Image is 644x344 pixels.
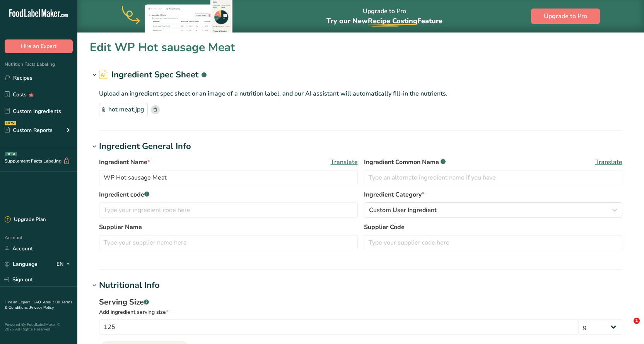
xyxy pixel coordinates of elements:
a: Terms & Conditions . [5,300,72,310]
input: Type your supplier code here [364,235,623,250]
p: Upload an ingredient spec sheet or an image of a nutrition label, and our AI assistant will autom... [99,89,622,98]
span: Ingredient Common Name [364,157,446,167]
a: Hire an Expert . [5,300,32,305]
a: Privacy Policy [30,305,54,310]
div: NEW [5,121,16,125]
span: Translate [595,157,622,167]
a: About Us . [43,300,61,305]
span: Ingredient Name [99,157,150,167]
div: Ingredient General Info [99,140,191,153]
a: Language [5,257,38,271]
div: Powered By FoodLabelMaker © 2025 All Rights Reserved [5,322,73,332]
h1: Edit WP Hot sausage Meat [90,39,235,56]
div: BETA [5,152,17,156]
span: Recipe Costing [368,16,417,26]
a: FAQ . [34,300,43,305]
span: 1 [634,318,640,324]
div: Custom Reports [5,126,53,134]
label: Supplier Name [99,222,358,232]
div: Upgrade to Pro [326,0,442,33]
iframe: Intercom live chat [618,318,636,336]
label: Ingredient Category [364,190,623,199]
span: Upgrade to Pro [544,12,587,21]
div: Add ingredient serving size [99,308,622,316]
label: Supplier Code [364,222,623,232]
button: Hire an Expert [5,39,73,53]
span: Try our New Feature [326,16,442,26]
div: EN [56,260,73,269]
span: Custom User Ingredient [369,205,437,215]
input: Type your serving size here [99,319,578,335]
button: Upgrade to Pro [531,9,600,24]
input: Type your ingredient code here [99,202,358,218]
button: Custom User Ingredient [364,202,623,218]
label: Ingredient code [99,190,358,199]
input: Type your supplier name here [99,235,358,250]
div: Serving Size [99,296,622,308]
input: Type an alternate ingredient name if you have [364,170,623,185]
h2: Ingredient Spec Sheet [99,68,207,81]
div: Upgrade Plan [5,216,46,224]
div: Nutritional Info [99,279,160,292]
input: Type your ingredient name here [99,170,358,185]
span: Translate [331,157,358,167]
div: hot meat.jpg [99,103,148,116]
